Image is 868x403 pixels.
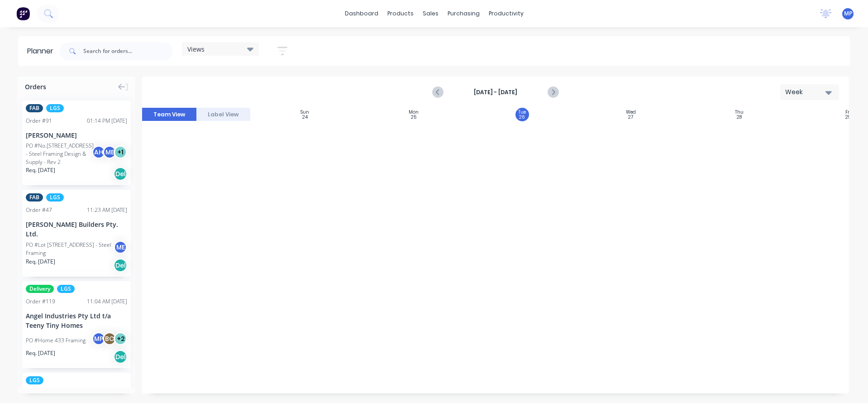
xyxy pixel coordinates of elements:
[626,110,636,115] div: Wed
[57,285,75,293] span: LGS
[785,87,827,97] div: Week
[26,220,127,239] div: [PERSON_NAME] Builders Pty. Ltd.
[484,7,528,20] div: productivity
[26,376,43,384] span: LGS
[25,82,46,91] span: Orders
[411,115,416,120] div: 25
[46,104,64,112] span: LGS
[27,46,58,57] div: Planner
[26,104,43,112] span: FAB
[114,167,127,181] div: Del
[187,44,205,54] span: Views
[737,115,742,120] div: 28
[844,10,852,18] span: MP
[46,193,64,201] span: LGS
[92,145,105,159] div: AH
[26,258,55,266] span: Req. [DATE]
[83,42,173,60] input: Search for orders...
[628,115,633,120] div: 27
[26,285,54,293] span: Delivery
[92,332,105,345] div: MP
[142,108,196,121] button: Team View
[383,7,418,20] div: products
[114,145,127,159] div: + 1
[409,110,419,115] div: Mon
[87,206,127,214] div: 11:23 AM [DATE]
[87,117,127,125] div: 01:14 PM [DATE]
[87,297,127,306] div: 11:04 AM [DATE]
[16,7,30,20] img: Factory
[300,110,309,115] div: Sun
[450,88,541,96] strong: [DATE] - [DATE]
[26,241,116,257] div: PO #Lot [STREET_ADDRESS] - Steel Framing
[780,84,839,100] button: Week
[114,332,127,345] div: + 2
[26,206,52,214] div: Order # 47
[418,7,443,20] div: sales
[340,7,383,20] a: dashboard
[26,336,86,345] div: PO #Home 433 Framing
[26,193,43,201] span: FAB
[518,110,526,115] div: Tue
[26,166,55,174] span: Req. [DATE]
[443,7,484,20] div: purchasing
[26,311,127,330] div: Angel Industries Pty Ltd t/a Teeny Tiny Homes
[103,145,116,159] div: ME
[845,110,851,115] div: Fri
[114,350,127,364] div: Del
[26,142,95,166] div: PO #No.[STREET_ADDRESS] - Steel Framing Design & Supply - Rev 2
[103,332,116,345] div: BC
[196,108,251,121] button: Label View
[735,110,744,115] div: Thu
[519,115,525,120] div: 26
[845,115,851,120] div: 29
[302,115,308,120] div: 24
[26,117,52,125] div: Order # 91
[26,349,55,357] span: Req. [DATE]
[26,297,55,306] div: Order # 119
[114,240,127,254] div: ME
[114,259,127,272] div: Del
[26,130,127,140] div: [PERSON_NAME]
